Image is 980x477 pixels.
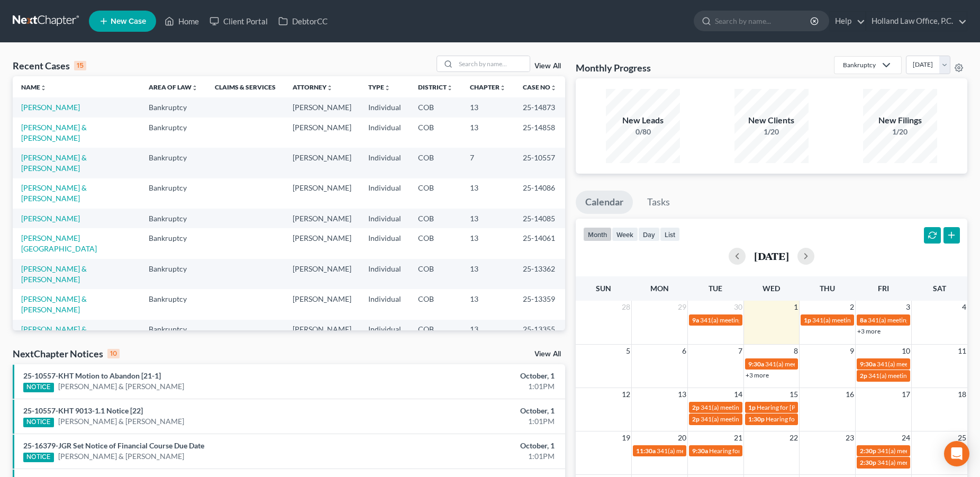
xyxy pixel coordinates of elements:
span: 21 [733,431,743,444]
div: 1/20 [863,127,937,137]
div: October, 1 [385,406,555,416]
td: Bankruptcy [140,97,206,117]
input: Search by name... [715,11,812,31]
td: 13 [461,228,514,258]
span: 23 [845,431,855,444]
i: unfold_more [384,85,391,91]
td: Bankruptcy [140,209,206,228]
span: 1 [793,301,799,313]
span: 4 [961,301,967,313]
td: 7 [461,148,514,178]
a: 25-10557-KHT Motion to Abandon [21-1] [23,371,161,380]
span: 24 [901,431,911,444]
th: Claims & Services [206,76,284,97]
td: COB [410,289,461,319]
td: COB [410,320,461,350]
span: 25 [957,431,967,444]
span: 1:30p [748,415,765,423]
span: 341(a) meeting for [PERSON_NAME] [877,360,979,368]
i: unfold_more [40,85,47,91]
button: month [583,227,612,241]
a: DebtorCC [273,12,333,31]
div: 15 [74,61,86,70]
a: [PERSON_NAME] & [PERSON_NAME] [58,451,184,462]
a: Home [159,12,204,31]
span: 341(a) meeting for [PERSON_NAME] & [PERSON_NAME] [812,316,970,324]
h2: [DATE] [754,250,789,262]
td: Individual [360,259,410,289]
td: Bankruptcy [140,320,206,350]
a: Attorneyunfold_more [293,83,333,91]
span: 341(a) meeting for [PERSON_NAME] & [PERSON_NAME] [701,403,859,411]
span: 19 [621,431,631,444]
a: [PERSON_NAME] & [PERSON_NAME] [21,183,87,203]
td: 25-14873 [514,97,565,117]
span: Fri [878,284,889,293]
td: 25-13362 [514,259,565,289]
span: 8a [860,316,867,324]
a: Calendar [576,191,633,214]
td: COB [410,118,461,148]
span: 1p [804,316,811,324]
a: [PERSON_NAME] & [PERSON_NAME] [58,416,184,427]
i: unfold_more [326,85,333,91]
a: [PERSON_NAME] & [PERSON_NAME] [58,381,184,392]
input: Search by name... [456,56,530,71]
a: [PERSON_NAME] & [PERSON_NAME] [21,325,87,344]
div: NOTICE [23,383,54,392]
td: 25-13359 [514,289,565,319]
td: COB [410,97,461,117]
span: 7 [737,345,743,357]
div: Open Intercom Messenger [944,441,969,466]
a: [PERSON_NAME] [21,214,80,223]
td: [PERSON_NAME] [284,118,360,148]
td: [PERSON_NAME] [284,178,360,209]
td: 13 [461,289,514,319]
i: unfold_more [550,85,557,91]
span: 2 [849,301,855,313]
div: NOTICE [23,453,54,462]
span: 11:30a [636,447,656,455]
a: View All [534,62,561,70]
a: [PERSON_NAME] & [PERSON_NAME] [21,264,87,284]
td: 13 [461,209,514,228]
i: unfold_more [192,85,198,91]
span: 2p [860,372,867,380]
span: 9:30a [860,360,876,368]
span: 2p [692,403,700,411]
span: 3 [905,301,911,313]
td: Individual [360,209,410,228]
span: 341(a) meeting for [PERSON_NAME] [700,316,802,324]
td: Individual [360,228,410,258]
td: Individual [360,148,410,178]
div: 10 [107,349,120,358]
td: Bankruptcy [140,289,206,319]
td: Bankruptcy [140,178,206,209]
td: 13 [461,259,514,289]
a: Area of Lawunfold_more [149,83,198,91]
span: 9 [849,345,855,357]
div: 1/20 [734,127,809,137]
a: 25-10557-KHT 9013-1.1 Notice [22] [23,406,143,415]
div: 1:01PM [385,451,555,462]
td: Individual [360,289,410,319]
span: 9:30a [748,360,764,368]
span: Mon [650,284,669,293]
td: 25-14086 [514,178,565,209]
td: Bankruptcy [140,148,206,178]
div: New Clients [734,114,809,127]
span: 2:30p [860,458,876,466]
div: October, 1 [385,371,555,381]
div: NextChapter Notices [13,347,120,360]
span: 13 [677,388,687,401]
a: [PERSON_NAME] & [PERSON_NAME] [21,153,87,173]
td: COB [410,259,461,289]
span: 341(a) meeting for [PERSON_NAME] [877,458,979,466]
td: Individual [360,178,410,209]
a: [PERSON_NAME][GEOGRAPHIC_DATA] [21,233,97,253]
td: [PERSON_NAME] [284,228,360,258]
button: day [638,227,660,241]
a: Districtunfold_more [418,83,453,91]
span: 341(a) meeting for [PERSON_NAME] [877,447,979,455]
span: Tue [709,284,722,293]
